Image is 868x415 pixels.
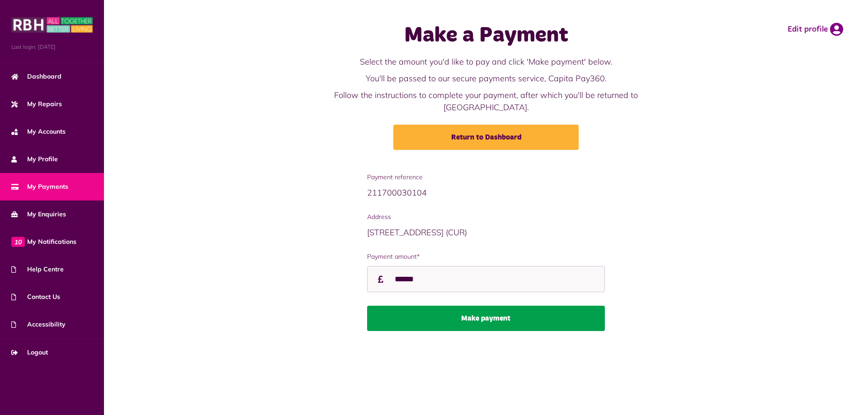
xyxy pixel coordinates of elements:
[367,306,605,331] button: Make payment
[11,265,64,274] span: Help Centre
[367,173,605,182] span: Payment reference
[11,348,48,357] span: Logout
[11,237,25,247] span: 10
[11,182,68,191] span: My Payments
[305,89,667,113] p: Follow the instructions to complete your payment, after which you'll be returned to [GEOGRAPHIC_D...
[11,237,76,247] span: My Notifications
[367,227,467,238] span: [STREET_ADDRESS] (CUR)
[367,212,605,222] span: Address
[11,127,66,136] span: My Accounts
[11,210,66,219] span: My Enquiries
[367,187,427,198] span: 211700030104
[11,43,93,51] span: Last login: [DATE]
[11,16,93,34] img: MyRBH
[305,56,667,68] p: Select the amount you'd like to pay and click 'Make payment' below.
[11,72,61,81] span: Dashboard
[11,292,60,302] span: Contact Us
[393,125,579,150] a: Return to Dashboard
[367,252,605,261] label: Payment amount*
[11,320,66,329] span: Accessibility
[305,23,667,49] h1: Make a Payment
[11,154,58,164] span: My Profile
[11,99,62,109] span: My Repairs
[788,23,843,36] a: Edit profile
[305,72,667,84] p: You'll be passed to our secure payments service, Capita Pay360.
